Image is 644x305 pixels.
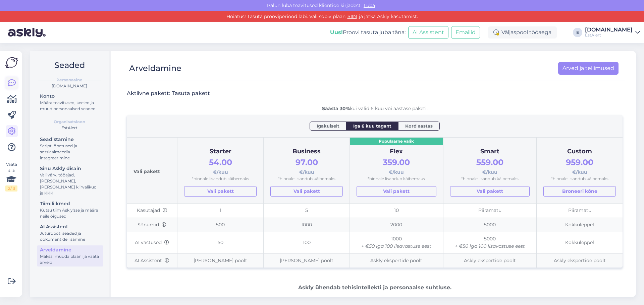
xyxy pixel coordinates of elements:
[543,176,616,182] div: *hinnale lisandub käibemaks
[330,28,406,36] div: Proovi tasuta juba täna:
[264,203,350,218] td: 5
[127,218,177,232] td: Sõnumid
[5,185,17,192] div: 2 / 3
[543,147,616,156] div: Custom
[37,164,103,197] a: Sinu Askly disainVali värv, tööajad, [PERSON_NAME], [PERSON_NAME] kiirvalikud ja KKK
[537,232,623,253] td: Kokkuleppel
[322,105,350,111] b: Säästa 30%
[543,156,616,176] div: €/kuu
[270,186,343,197] a: Vali pakett
[450,156,530,176] div: €/kuu
[37,199,103,220] a: TiimiliikmedKutsu tiim Askly'sse ja määra neile õigused
[443,203,537,218] td: Piiramatu
[317,123,339,129] span: Igakuiselt
[133,144,170,197] div: Vali pakett
[350,232,443,253] td: 1000
[40,93,100,100] div: Konto
[40,207,100,219] div: Kutsu tiim Askly'sse ja määra neile õigused
[350,218,443,232] td: 2000
[36,125,103,131] div: EstAlert
[443,218,537,232] td: 5000
[450,147,530,156] div: Smart
[5,161,17,192] div: Vaata siia
[345,13,359,19] a: SIIN
[383,157,410,167] span: 359.00
[361,243,431,249] i: + €50 iga 100 lisavastuse eest
[40,143,100,161] div: Script, õpetused ja sotsiaalmeedia integreerimine
[488,26,557,39] div: Väljaspool tööaega
[209,157,232,167] span: 54.00
[476,157,503,167] span: 559.00
[537,218,623,232] td: Kokkuleppel
[451,26,480,39] button: Emailid
[40,223,100,230] div: AI Assistent
[127,90,210,97] h3: Aktiivne pakett: Tasuta pakett
[450,176,530,182] div: *hinnale lisandub käibemaks
[543,186,616,197] button: Broneeri kõne
[177,218,264,232] td: 500
[558,62,619,75] a: Arved ja tellimused
[184,156,257,176] div: €/kuu
[357,186,436,197] a: Vali pakett
[537,253,623,268] td: Askly ekspertide poolt
[40,230,100,242] div: Juturoboti seaded ja dokumentide lisamine
[36,59,103,72] h2: Seaded
[36,83,103,89] div: [DOMAIN_NAME]
[585,27,633,32] div: [DOMAIN_NAME]
[40,100,100,112] div: Määra teavitused, keeled ja muud personaalsed seaded
[127,232,177,253] td: AI vastused
[362,2,377,8] span: Luba
[40,165,100,172] div: Sinu Askly disain
[270,147,343,156] div: Business
[443,253,537,268] td: Askly ekspertide poolt
[270,156,343,176] div: €/kuu
[270,176,343,182] div: *hinnale lisandub käibemaks
[264,232,350,253] td: 100
[177,232,264,253] td: 50
[408,26,448,39] button: AI Assistent
[5,56,18,69] img: Askly Logo
[127,253,177,268] td: AI Assistent
[37,222,103,243] a: AI AssistentJuturoboti seaded ja dokumentide lisamine
[350,253,443,268] td: Askly ekspertide poolt
[56,77,83,83] b: Personaalne
[54,119,85,125] b: Organisatsioon
[350,138,443,145] div: Populaarne valik
[296,157,318,167] span: 97.00
[357,147,436,156] div: Flex
[353,123,391,129] span: Iga 6 kuu tagant
[537,203,623,218] td: Piiramatu
[405,123,433,129] span: Kord aastas
[443,232,537,253] td: 5000
[40,246,100,253] div: Arveldamine
[357,176,436,182] div: *hinnale lisandub käibemaks
[177,203,264,218] td: 1
[184,176,257,182] div: *hinnale lisandub käibemaks
[330,29,343,35] b: Uus!
[127,203,177,218] td: Kasutajad
[40,253,100,265] div: Maksa, muuda plaani ja vaata arveid
[129,62,181,75] div: Arveldamine
[264,218,350,232] td: 1000
[37,92,103,113] a: KontoMäära teavitused, keeled ja muud personaalsed seaded
[585,32,633,38] div: EstAlert
[585,27,640,38] a: [DOMAIN_NAME]EstAlert
[573,28,582,37] div: E
[37,245,103,266] a: ArveldamineMaksa, muuda plaani ja vaata arveid
[40,200,100,207] div: Tiimiliikmed
[40,136,100,143] div: Seadistamine
[37,135,103,162] a: SeadistamineScript, õpetused ja sotsiaalmeedia integreerimine
[40,172,100,196] div: Vali värv, tööajad, [PERSON_NAME], [PERSON_NAME] kiirvalikud ja KKK
[357,156,436,176] div: €/kuu
[184,147,257,156] div: Starter
[264,253,350,268] td: [PERSON_NAME] poolt
[450,186,530,197] a: Vali pakett
[455,243,525,249] i: + €50 iga 100 lisavastuse eest
[127,105,623,112] div: kui valid 6 kuu või aastase paketi.
[298,284,451,291] b: Askly ühendab tehisintellekti ja personaalse suhtluse.
[184,186,257,197] a: Vali pakett
[350,203,443,218] td: 10
[127,284,623,300] div: Toetame parimaid tiime, igal ajal, igas kanalis, igas keeles.
[566,157,593,167] span: 959.00
[177,253,264,268] td: [PERSON_NAME] poolt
